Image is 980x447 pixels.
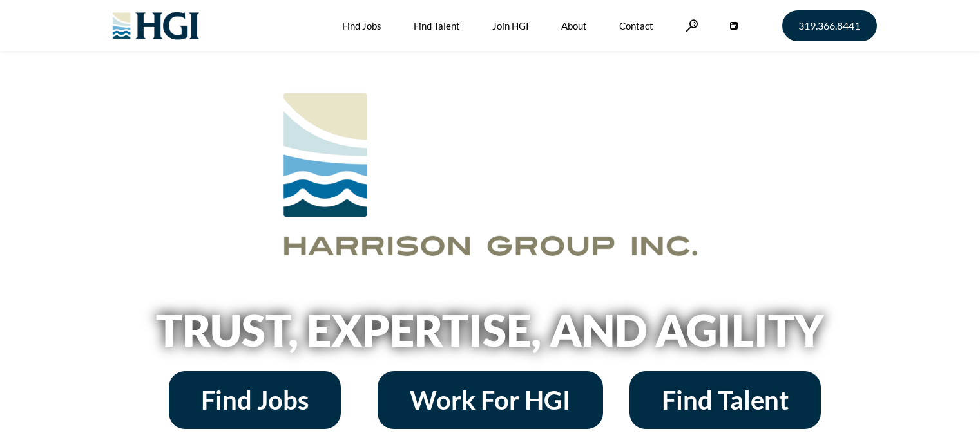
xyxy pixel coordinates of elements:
h2: Trust, Expertise, and Agility [123,308,858,352]
a: 319.366.8441 [782,10,877,41]
span: Work For HGI [410,387,571,413]
a: Find Talent [629,371,821,429]
span: 319.366.8441 [798,21,860,31]
span: Find Talent [662,387,789,413]
a: Find Jobs [169,371,341,429]
a: Search [686,19,698,32]
a: Work For HGI [378,371,603,429]
span: Find Jobs [201,387,309,413]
